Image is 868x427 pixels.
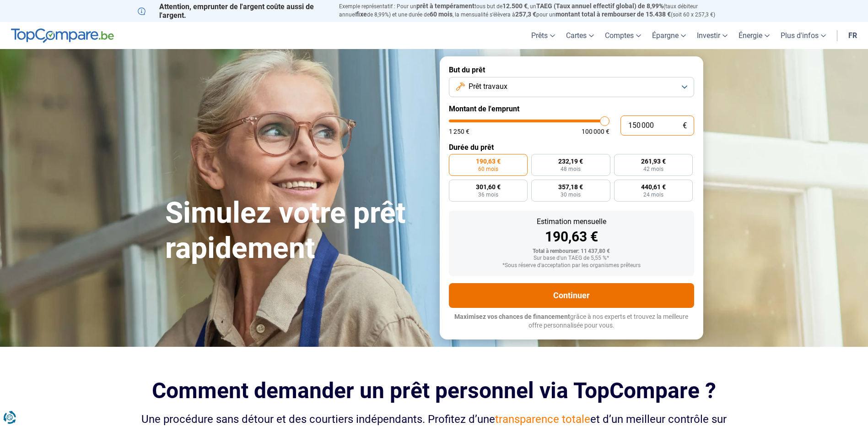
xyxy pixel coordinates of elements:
[643,192,663,197] span: 24 mois
[495,413,590,426] span: transparence totale
[456,263,687,269] div: *Sous réserve d'acceptation par les organismes prêteurs
[449,66,694,74] label: But du prêt
[165,196,429,266] h1: Simulez votre prêt rapidement
[449,104,694,113] label: Montant de l'emprunt
[647,22,691,49] a: Épargne
[502,2,528,10] span: 12.500 €
[456,255,687,262] div: Sur base d'un TAEG de 5,55 %*
[641,184,666,190] span: 440,61 €
[469,82,507,92] span: Prêt travaux
[643,166,663,172] span: 42 mois
[641,158,666,164] span: 261,93 €
[456,218,687,225] div: Estimation mensuelle
[775,22,831,49] a: Plus d'infos
[454,313,570,320] span: Maximisez vos chances de financement
[476,184,501,190] span: 301,60 €
[733,22,775,49] a: Énergie
[561,192,581,197] span: 30 mois
[691,22,733,49] a: Investir
[555,11,671,18] span: montant total à rembourser de 15.438 €
[526,22,561,49] a: Prêts
[449,283,694,308] button: Continuer
[843,22,863,49] a: fr
[476,158,501,164] span: 190,63 €
[356,11,367,18] span: fixe
[456,230,687,244] div: 190,63 €
[430,11,453,18] span: 60 mois
[11,28,114,43] img: TopCompare
[339,2,731,19] p: Exemple représentatif : Pour un tous but de , un (taux débiteur annuel de 8,99%) et une durée de ...
[561,22,599,49] a: Cartes
[449,128,469,135] span: 1 250 €
[582,128,609,135] span: 100 000 €
[449,312,694,330] p: grâce à nos experts et trouvez la meilleure offre personnalisée pour vous.
[536,2,663,10] span: TAEG (Taux annuel effectif global) de 8,99%
[416,2,474,10] span: prêt à tempérament
[561,166,581,172] span: 48 mois
[138,2,328,20] p: Attention, emprunter de l'argent coûte aussi de l'argent.
[478,166,498,172] span: 60 mois
[558,184,583,190] span: 357,18 €
[449,143,694,152] label: Durée du prêt
[515,11,536,18] span: 257,3 €
[456,248,687,255] div: Total à rembourser: 11 437,80 €
[449,77,694,97] button: Prêt travaux
[138,378,731,403] h2: Comment demander un prêt personnel via TopCompare ?
[599,22,647,49] a: Comptes
[478,192,498,197] span: 36 mois
[558,158,583,164] span: 232,19 €
[683,122,687,130] span: €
